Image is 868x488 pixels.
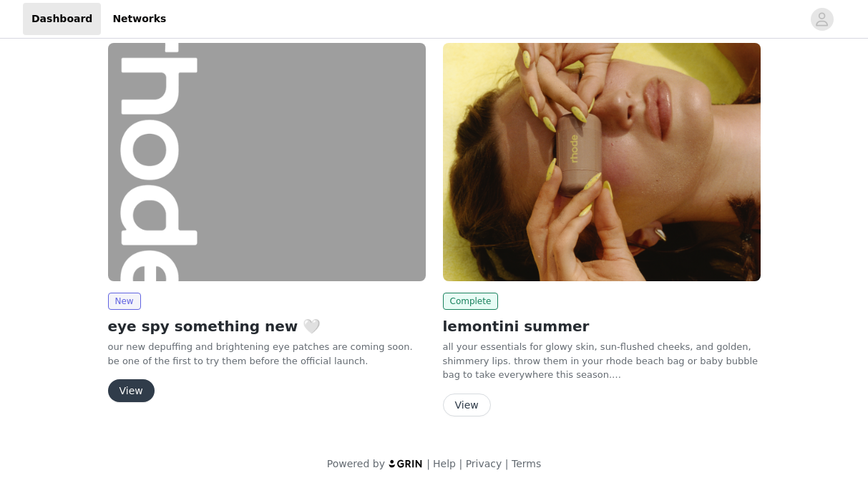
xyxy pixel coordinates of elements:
[443,43,761,281] img: rhode skin
[466,458,502,469] a: Privacy
[433,458,456,469] a: Help
[512,458,541,469] a: Terms
[108,293,141,310] span: New
[426,458,430,469] span: |
[459,458,462,469] span: |
[108,340,426,368] p: our new depuffing and brightening eye patches are coming soon. be one of the first to try them be...
[505,458,509,469] span: |
[108,386,155,396] a: View
[327,458,385,469] span: Powered by
[388,459,424,468] img: logo
[108,43,426,281] img: rhode skin
[108,316,426,337] h2: eye spy something new 🤍
[23,3,101,35] a: Dashboard
[108,379,155,402] button: View
[443,340,761,382] p: all your essentials for glowy skin, sun-flushed cheeks, and golden, shimmery lips. throw them in ...
[443,293,499,310] span: Complete
[815,8,829,31] div: avatar
[443,394,491,416] button: View
[443,316,761,337] h2: lemontini summer
[443,400,491,411] a: View
[104,3,175,35] a: Networks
